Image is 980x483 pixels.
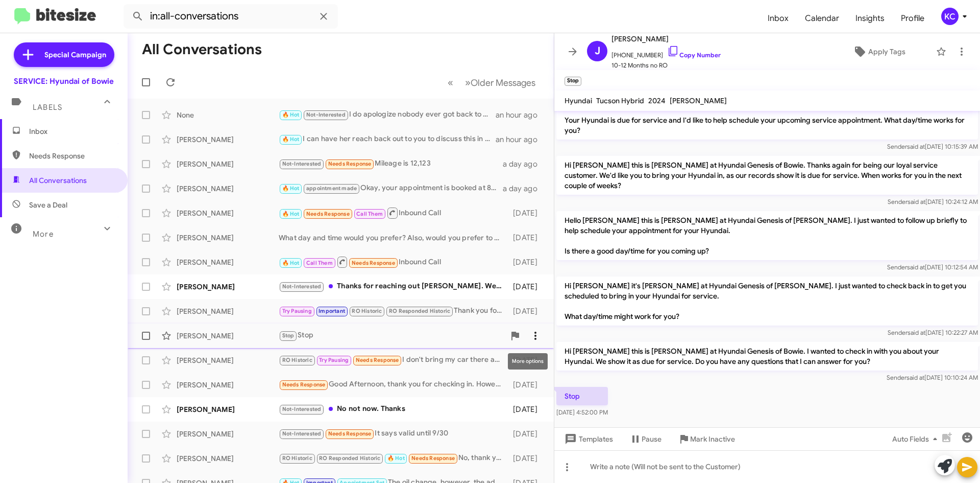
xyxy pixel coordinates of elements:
[465,76,471,89] span: »
[471,77,535,88] span: Older Messages
[670,96,727,105] span: [PERSON_NAME]
[279,379,508,390] div: Good Afternoon, thank you for checking in. However, you're prices have increased and are too expe...
[565,77,581,86] small: Stop
[177,208,279,218] div: [PERSON_NAME]
[868,42,905,61] span: Apply Tags
[508,380,546,390] div: [DATE]
[888,198,978,205] span: Sender [DATE] 10:24:12 AM
[282,381,326,388] span: Needs Response
[177,282,279,292] div: [PERSON_NAME]
[508,306,546,316] div: [DATE]
[306,260,333,266] span: Call Them
[282,185,300,192] span: 🔥 Hot
[847,4,893,33] a: Insights
[884,430,949,448] button: Auto Fields
[887,263,978,271] span: Sender [DATE] 10:12:54 AM
[611,33,721,45] span: [PERSON_NAME]
[177,110,279,120] div: None
[690,430,735,448] span: Mark Inactive
[177,404,279,415] div: [PERSON_NAME]
[142,41,262,58] h1: All Conversations
[387,455,405,462] span: 🔥 Hot
[389,308,450,314] span: RO Responded Historic
[279,281,508,292] div: Thanks for reaching out [PERSON_NAME]. We already had our GV70 serviced at another dealership clo...
[279,403,508,415] div: No not now. Thanks
[282,260,300,266] span: 🔥 Hot
[282,136,300,143] span: 🔥 Hot
[554,430,621,448] button: Templates
[306,111,346,118] span: Not-Interested
[496,134,546,145] div: an hour ago
[44,50,106,60] span: Special Campaign
[282,332,295,339] span: Stop
[887,143,978,150] span: Sender [DATE] 10:15:39 AM
[596,96,644,105] span: Tucson Hybrid
[459,72,542,93] button: Next
[279,428,508,440] div: It says valid until 9/30
[556,387,608,405] p: Stop
[279,133,496,145] div: I can have her reach back out to you to discuss this in further detail if you would like, or you ...
[508,233,546,243] div: [DATE]
[556,90,978,140] p: Hi [PERSON_NAME] this is [PERSON_NAME] at Hyundai Genesis of Bowie. Your Hyundai is due for servi...
[14,42,114,67] a: Special Campaign
[177,134,279,145] div: [PERSON_NAME]
[508,257,546,267] div: [DATE]
[306,211,350,217] span: Needs Response
[177,183,279,194] div: [PERSON_NAME]
[29,151,116,161] span: Needs Response
[328,430,372,437] span: Needs Response
[562,430,613,448] span: Templates
[826,42,931,61] button: Apply Tags
[611,45,721,60] span: [PHONE_NUMBER]
[177,159,279,169] div: [PERSON_NAME]
[279,452,508,464] div: No, thank you
[642,430,661,448] span: Pause
[279,182,503,194] div: Okay, your appointment is booked at 8:30 on 9/22! Is there anything else I can assist you with?
[282,430,322,437] span: Not-Interested
[887,374,978,381] span: Sender [DATE] 10:10:24 AM
[670,430,743,448] button: Mark Inactive
[282,308,312,314] span: Try Pausing
[279,330,505,341] div: Stop
[941,8,959,25] div: KC
[29,200,67,210] span: Save a Deal
[906,374,924,381] span: said at
[282,455,312,462] span: RO Historic
[282,211,300,217] span: 🔥 Hot
[279,206,508,219] div: Inbound Call
[279,109,496,121] div: I do apologize nobody ever got back to you, I can definitely get you on the books. Would you like...
[352,260,395,266] span: Needs Response
[448,76,453,89] span: «
[595,43,600,59] span: J
[907,143,925,150] span: said at
[279,354,508,366] div: I don't bring my car there anymore. They would keep it for way for way too many days and charge t...
[667,51,721,59] a: Copy Number
[893,4,933,33] a: Profile
[556,342,978,371] p: Hi [PERSON_NAME] this is [PERSON_NAME] at Hyundai Genesis of Bowie. I wanted to check in with you...
[177,355,279,365] div: [PERSON_NAME]
[556,156,978,195] p: Hi [PERSON_NAME] this is [PERSON_NAME] at Hyundai Genesis of Bowie. Thanks again for being our lo...
[503,183,546,194] div: a day ago
[442,72,542,93] nav: Page navigation example
[319,357,349,363] span: Try Pausing
[888,329,978,336] span: Sender [DATE] 10:22:27 AM
[33,103,62,112] span: Labels
[892,430,941,448] span: Auto Fields
[565,96,592,105] span: Hyundai
[496,110,546,120] div: an hour ago
[508,453,546,464] div: [DATE]
[508,429,546,439] div: [DATE]
[411,455,455,462] span: Needs Response
[29,126,116,136] span: Inbox
[556,408,608,416] span: [DATE] 4:52:00 PM
[759,4,797,33] a: Inbox
[33,229,54,239] span: More
[907,263,925,271] span: said at
[306,185,357,192] span: appointment made
[508,404,546,415] div: [DATE]
[908,198,925,205] span: said at
[908,329,925,336] span: said at
[279,158,503,170] div: Mileage is 12,123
